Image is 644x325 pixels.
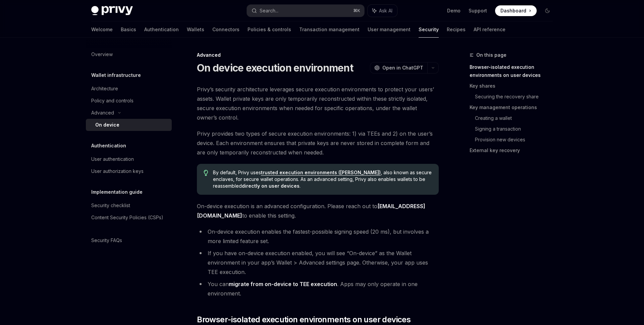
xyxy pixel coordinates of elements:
div: Search... [260,7,278,15]
a: On device [86,119,172,131]
a: Security checklist [86,199,172,212]
h1: On device execution environment [197,62,353,74]
div: User authentication [91,155,134,163]
div: Security FAQs [91,236,122,244]
a: External key recovery [470,145,558,156]
a: Policy and controls [86,95,172,107]
div: Content Security Policies (CSPs) [91,214,163,222]
span: Open in ChatGPT [382,64,423,71]
a: User authorization keys [86,165,172,177]
a: Authentication [144,21,179,38]
a: Architecture [86,83,172,95]
div: Security checklist [91,201,130,210]
h5: Implementation guide [91,188,143,196]
a: Security FAQs [86,234,172,246]
div: Policy and controls [91,97,133,105]
a: Signing a transaction [475,124,558,134]
a: API reference [474,21,505,38]
li: If you have on-device execution enabled, you will see “On-device” as the Wallet environment in yo... [197,248,439,277]
a: Welcome [91,21,113,38]
a: trusted execution environments ([PERSON_NAME]) [261,170,381,176]
strong: directly on user devices [242,183,300,189]
a: Key shares [470,81,558,91]
h5: Authentication [91,142,126,150]
a: Browser-isolated execution environments on user devices [470,62,558,81]
span: Privy provides two types of secure execution environments: 1) via TEEs and 2) on the user’s devic... [197,129,439,157]
span: On this page [476,51,506,59]
span: On-device execution is an advanced configuration. Please reach out to to enable this setting. [197,201,439,220]
button: Open in ChatGPT [370,62,427,74]
div: Overview [91,50,113,58]
div: User authorization keys [91,167,144,175]
a: Demo [447,7,461,14]
a: migrate from on-device to TEE execution [229,281,337,288]
span: Privy’s security architecture leverages secure execution environments to protect your users’ asse... [197,85,439,122]
li: You can . Apps may only operate in one environment. [197,279,439,298]
a: Overview [86,48,172,60]
h5: Wallet infrastructure [91,71,141,79]
a: Policies & controls [248,21,291,38]
a: Provision new devices [475,134,558,145]
button: Toggle dark mode [542,5,553,16]
button: Search...⌘K [247,5,364,17]
li: On-device execution enables the fastest-possible signing speed (20 ms), but involves a more limit... [197,227,439,246]
a: Security [419,21,439,38]
a: Creating a wallet [475,113,558,124]
a: User management [368,21,411,38]
img: dark logo [91,6,133,15]
div: Advanced [197,52,439,58]
div: Architecture [91,85,118,93]
button: Ask AI [368,5,397,17]
a: Key management operations [470,102,558,113]
div: Advanced [91,109,114,117]
a: Basics [121,21,136,38]
a: Transaction management [299,21,360,38]
span: Ask AI [379,7,392,14]
a: Recipes [447,21,466,38]
a: Content Security Policies (CSPs) [86,212,172,224]
span: Browser-isolated execution environments on user devices [197,314,411,325]
div: On device [95,121,119,129]
a: Securing the recovery share [475,91,558,102]
a: Connectors [212,21,239,38]
span: By default, Privy uses , also known as secure enclaves, for secure wallet operations. As an advan... [213,169,432,189]
a: Support [469,7,487,14]
span: Dashboard [500,7,526,14]
a: Wallets [187,21,204,38]
svg: Tip [204,170,208,176]
span: ⌘ K [353,8,360,13]
a: Dashboard [495,5,537,16]
a: User authentication [86,153,172,165]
